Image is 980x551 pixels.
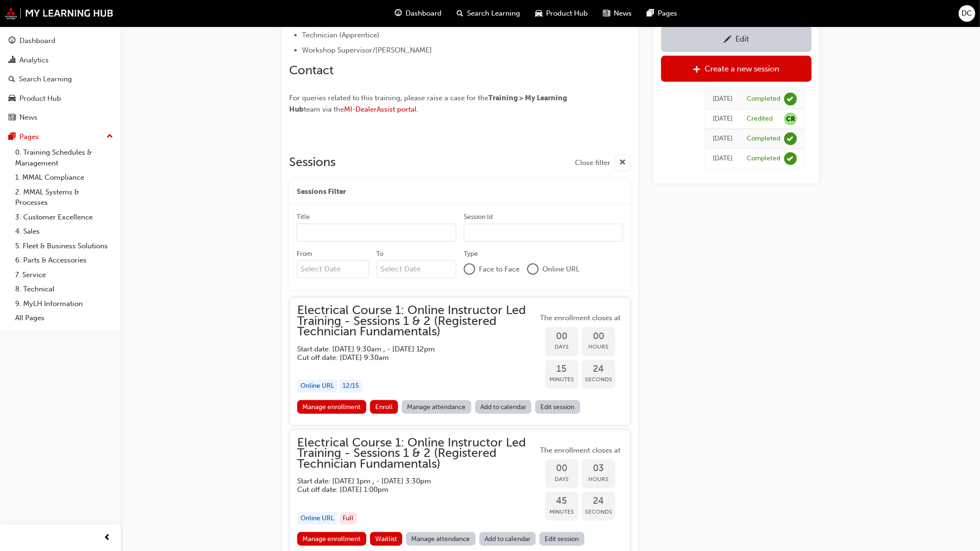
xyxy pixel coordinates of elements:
span: Face to Face [479,264,520,275]
span: Pages [658,8,678,19]
a: search-iconSearch Learning [450,4,528,23]
a: MI-DealerAssist portal [344,105,416,114]
span: null-icon [784,112,797,125]
a: 7. Service [11,268,117,282]
span: search-icon [457,8,464,19]
a: Search Learning [4,70,117,88]
a: Edit session [535,400,580,414]
a: Edit session [539,532,584,546]
span: 24 [582,364,615,375]
span: pencil-icon [724,35,732,44]
span: news-icon [603,8,610,19]
span: Electrical Course 1: Online Instructor Led Training - Sessions 1 & 2 (Registered Technician Funda... [297,437,538,470]
span: News [614,8,632,19]
button: DC [959,5,975,22]
span: prev-icon [104,532,111,544]
a: 4. Sales [11,224,117,239]
span: Minutes [545,374,578,385]
h5: Cut off date: [DATE] 9:30am [297,353,522,362]
span: DC [962,8,972,19]
button: Enroll [370,400,398,414]
span: Electrical Course 1: Online Instructor Led Training - Sessions 1 & 2 (Registered Technician Funda... [297,305,538,337]
span: plus-icon [693,65,701,74]
span: For queries related to this training, please raise a case for the [289,94,488,102]
div: Completed [747,154,780,163]
div: Wed Apr 03 2024 10:30:00 GMT+1030 (Australian Central Daylight Time) [713,133,733,144]
span: Workshop Supervisor/[PERSON_NAME] [302,46,432,54]
a: Analytics [4,52,117,69]
h2: Sessions [289,155,335,171]
span: 00 [582,331,615,342]
input: Session Id [464,224,623,242]
div: Full [339,512,357,525]
div: Completed [747,94,780,103]
a: Dashboard [4,32,117,50]
a: 1. MMAL Compliance [11,170,117,185]
span: 00 [545,331,578,342]
span: Sessions Filter [297,186,346,197]
a: 8. Technical [11,282,117,297]
span: learningRecordVerb_COMPLETE-icon [784,92,797,105]
a: 9. MyLH Information [11,297,117,311]
a: All Pages [11,311,117,325]
a: Create a new session [661,55,812,81]
div: Dashboard [19,35,55,46]
span: guage-icon [395,8,402,19]
div: Pages [19,131,39,142]
a: guage-iconDashboard [388,4,450,23]
span: learningRecordVerb_COMPLETE-icon [784,132,797,145]
h5: Start date: [DATE] 1pm , - [DATE] 3:30pm [297,477,522,485]
span: 00 [545,463,578,474]
span: 24 [582,496,615,507]
div: Thu Apr 04 2024 10:30:00 GMT+1030 (Australian Central Daylight Time) [713,93,733,104]
input: Title [297,224,456,242]
div: Product Hub [19,93,61,104]
span: Days [545,341,578,352]
a: 6. Parts & Accessories [11,253,117,268]
img: mmal [5,7,114,19]
span: Seconds [582,507,615,517]
a: pages-iconPages [640,4,685,23]
button: Pages [4,128,117,146]
div: Search Learning [19,74,72,85]
div: Credited [747,114,773,123]
span: Seconds [582,374,615,385]
span: . [416,105,418,114]
span: 15 [545,364,578,375]
a: Add to calendar [479,532,536,546]
span: guage-icon [9,37,16,45]
button: Electrical Course 1: Online Instructor Led Training - Sessions 1 & 2 (Registered Technician Funda... [297,305,623,418]
span: Online URL [542,264,580,275]
div: Wed Apr 03 2024 10:30:00 GMT+1030 (Australian Central Daylight Time) [713,113,733,124]
div: From [297,249,312,259]
button: DashboardAnalyticsSearch LearningProduct HubNews [4,30,117,128]
h5: Start date: [DATE] 9:30am , - [DATE] 12pm [297,345,522,353]
a: 5. Fleet & Business Solutions [11,239,117,254]
a: Add to calendar [475,400,532,414]
span: Search Learning [468,8,521,19]
a: Manage enrollment [297,400,366,414]
span: Product Hub [547,8,588,19]
span: pages-icon [647,8,654,19]
a: Manage attendance [406,532,476,546]
span: chart-icon [9,56,16,65]
div: Create a new session [705,64,780,73]
input: From [297,260,369,278]
span: team via the [304,105,344,114]
div: Type [464,249,478,259]
div: News [19,112,37,123]
button: Close filter [575,155,631,171]
span: car-icon [536,8,543,19]
div: Analytics [19,55,49,66]
span: up-icon [106,131,113,143]
span: Minutes [545,507,578,517]
div: To [377,249,384,259]
span: Hours [582,474,615,485]
h5: Cut off date: [DATE] 1:00pm [297,485,522,494]
span: Enroll [375,403,393,411]
span: news-icon [9,114,16,122]
a: Edit [661,26,812,52]
a: Product Hub [4,90,117,107]
span: 03 [582,463,615,474]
